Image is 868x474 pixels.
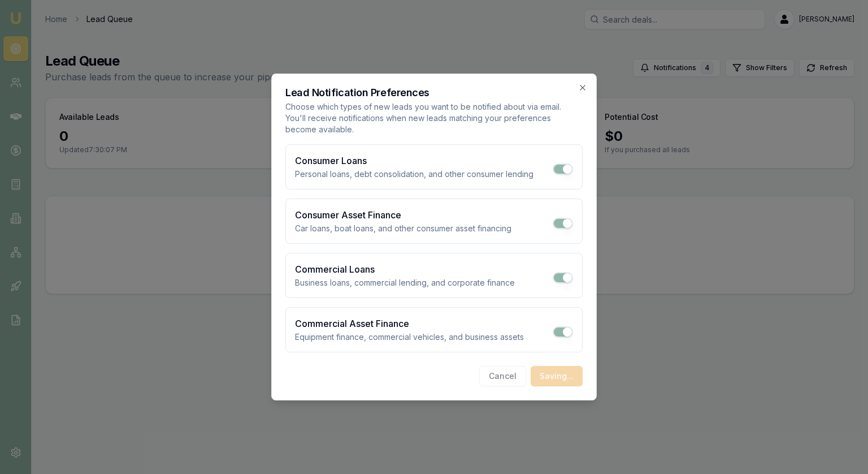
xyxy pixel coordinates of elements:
button: Toggle Consumer Asset Finance notifications [553,218,573,229]
p: Car loans, boat loans, and other consumer asset financing [295,223,511,234]
label: Commercial Asset Finance [295,318,409,329]
p: Equipment finance, commercial vehicles, and business assets [295,331,524,343]
p: Personal loans, debt consolidation, and other consumer lending [295,169,533,180]
h2: Lead Notification Preferences [285,88,583,98]
label: Consumer Asset Finance [295,209,401,221]
p: Choose which types of new leads you want to be notified about via email. You'll receive notificat... [285,101,583,135]
label: Consumer Loans [295,155,367,166]
button: Toggle Consumer Loans notifications [553,163,573,175]
label: Commercial Loans [295,264,375,275]
button: Toggle Commercial Asset Finance notifications [553,326,573,338]
button: Toggle Commercial Loans notifications [553,272,573,283]
p: Business loans, commercial lending, and corporate finance [295,277,515,288]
